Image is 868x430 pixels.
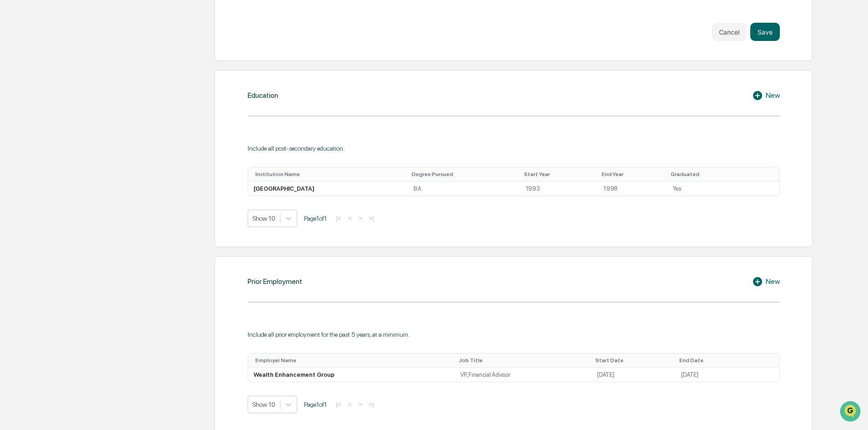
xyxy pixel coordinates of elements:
[334,214,344,222] button: |<
[356,400,365,408] button: >
[248,368,455,382] td: Wealth Enhancement Group
[66,116,73,123] div: 🗄️
[408,182,520,196] td: B.A.
[412,171,517,177] div: Toggle SortBy
[758,357,776,364] div: Toggle SortBy
[155,72,165,83] button: Start new chat
[595,357,672,364] div: Toggle SortBy
[90,154,110,161] span: Pylon
[712,23,747,41] button: Cancel
[750,23,780,41] button: Save
[602,171,663,177] div: Toggle SortBy
[520,182,598,196] td: 1993
[667,182,751,196] td: Yes
[345,214,354,222] button: <
[671,171,748,177] div: Toggle SortBy
[64,154,110,161] a: Powered byPylon
[75,115,113,124] span: Attestations
[9,133,16,140] div: 🔎
[459,357,588,364] div: Toggle SortBy
[9,70,25,86] img: 1746055101610-c473b297-6a78-478c-a979-82029cc54cd1
[9,19,165,34] p: How can we help?
[248,182,408,196] td: [GEOGRAPHIC_DATA]
[5,111,62,127] a: 🖐️Preclearance
[5,128,61,145] a: 🔎Data Lookup
[679,357,747,364] div: Toggle SortBy
[304,401,327,408] span: Page 1 of 1
[839,400,863,425] iframe: Open customer support
[248,91,278,100] div: Education
[9,116,16,123] div: 🖐️
[676,368,751,382] td: [DATE]
[31,70,149,79] div: Start new chat
[592,368,676,382] td: [DATE]
[334,400,344,408] button: |<
[248,331,780,338] div: Include all prior employment for the past 5 years, at a minimum.
[18,115,59,124] span: Preclearance
[752,90,780,101] div: New
[524,171,594,177] div: Toggle SortBy
[62,111,116,127] a: 🗄️Attestations
[366,400,376,408] button: >|
[255,171,404,177] div: Toggle SortBy
[248,145,780,152] div: Include all post-secondary education.
[18,132,57,141] span: Data Lookup
[345,400,354,408] button: <
[366,214,376,222] button: >|
[31,79,115,86] div: We're available if you need us!
[455,368,592,382] td: VP, Financial Advisor
[758,171,775,177] div: Toggle SortBy
[248,277,302,286] div: Prior Employment
[255,357,451,364] div: Toggle SortBy
[356,214,365,222] button: >
[598,182,667,196] td: 1998
[304,215,327,222] span: Page 1 of 1
[752,276,780,287] div: New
